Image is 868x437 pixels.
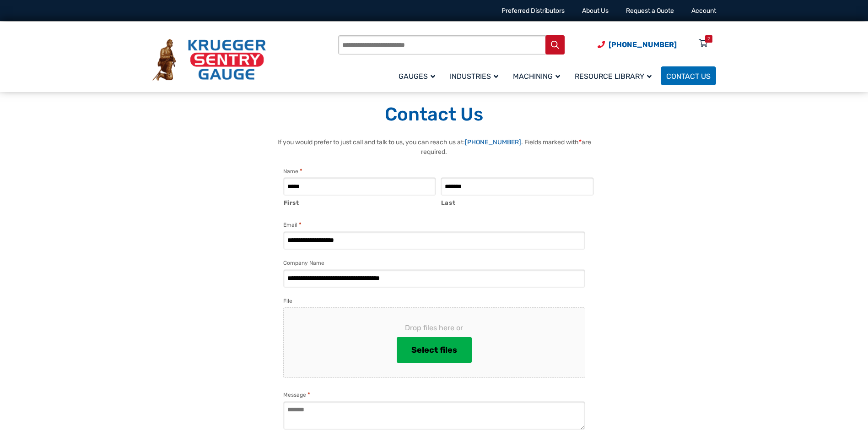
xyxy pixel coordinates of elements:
[598,39,677,50] a: Phone Number (920) 434-8860
[609,40,677,49] span: [PHONE_NUMBER]
[661,66,716,85] a: Contact Us
[152,39,266,81] img: Krueger Sentry Gauge
[582,7,609,15] a: About Us
[507,65,569,87] a: Machining
[513,72,560,81] span: Machining
[501,7,565,15] a: Preferred Distributors
[283,390,310,399] label: Message
[575,72,652,81] span: Resource Library
[707,35,710,43] div: 2
[666,72,711,81] span: Contact Us
[626,7,674,15] a: Request a Quote
[444,65,507,87] a: Industries
[298,322,570,333] span: Drop files here or
[283,296,292,306] label: File
[399,72,435,81] span: Gauges
[397,337,472,363] button: select files, file
[283,258,324,268] label: Company Name
[393,65,444,87] a: Gauges
[441,196,594,208] label: Last
[152,103,716,126] h1: Contact Us
[284,196,437,208] label: First
[691,7,716,15] a: Account
[274,137,594,157] p: If you would prefer to just call and talk to us, you can reach us at: . Fields marked with are re...
[450,72,498,81] span: Industries
[569,65,661,87] a: Resource Library
[283,220,302,229] label: Email
[283,167,302,176] legend: Name
[465,138,521,146] a: [PHONE_NUMBER]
